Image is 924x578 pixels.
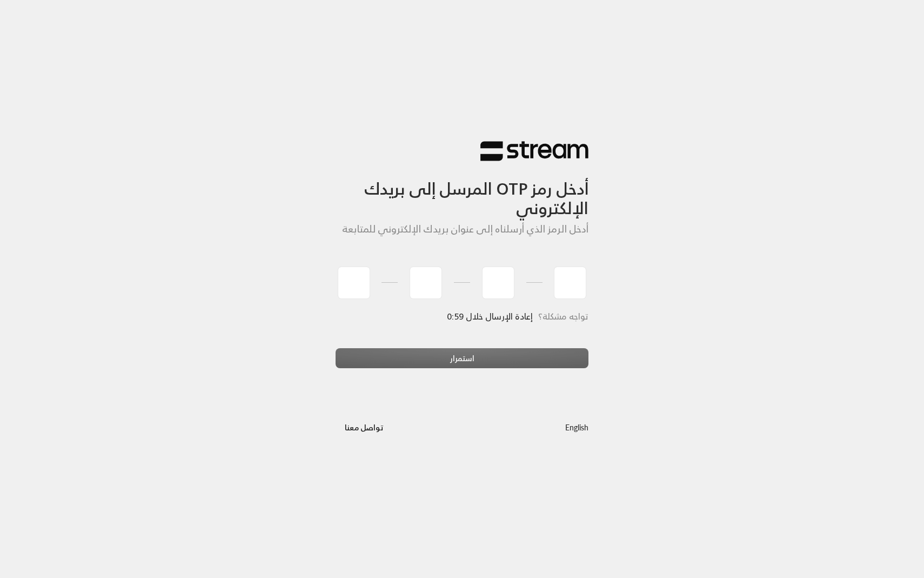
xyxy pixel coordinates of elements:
button: تواصل معنا [336,417,392,437]
a: تواصل معنا [336,421,392,434]
h5: أدخل الرمز الذي أرسلناه إلى عنوان بريدك الإلكتروني للمتابعة [336,223,588,235]
a: English [565,417,588,437]
span: تواجه مشكلة؟ [538,309,588,324]
img: Stream Logo [480,141,588,162]
h3: أدخل رمز OTP المرسل إلى بريدك الإلكتروني [336,162,588,218]
span: إعادة الإرسال خلال 0:59 [447,309,533,324]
